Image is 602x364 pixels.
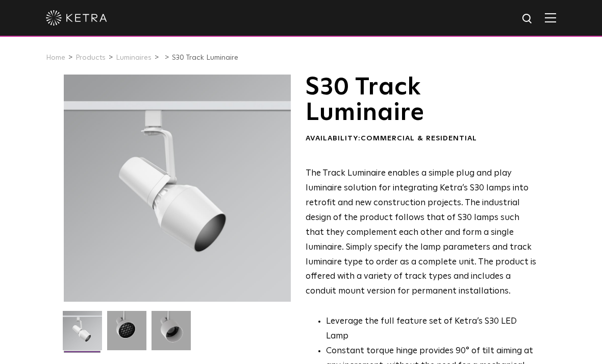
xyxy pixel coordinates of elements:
[116,54,152,61] a: Luminaires
[361,135,477,142] span: Commercial & Residential
[306,75,538,126] h1: S30 Track Luminaire
[152,311,191,358] img: 9e3d97bd0cf938513d6e
[306,169,536,296] span: The Track Luminaire enables a simple plug and play luminaire solution for integrating Ketra’s S30...
[306,134,538,144] div: Availability:
[326,314,538,344] li: Leverage the full feature set of Ketra’s S30 LED Lamp
[63,311,102,358] img: S30-Track-Luminaire-2021-Web-Square
[76,54,106,61] a: Products
[46,10,107,26] img: ketra-logo-2019-white
[545,13,556,22] img: Hamburger%20Nav.svg
[46,54,65,61] a: Home
[172,54,238,61] a: S30 Track Luminaire
[521,13,534,26] img: search icon
[107,311,146,358] img: 3b1b0dc7630e9da69e6b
